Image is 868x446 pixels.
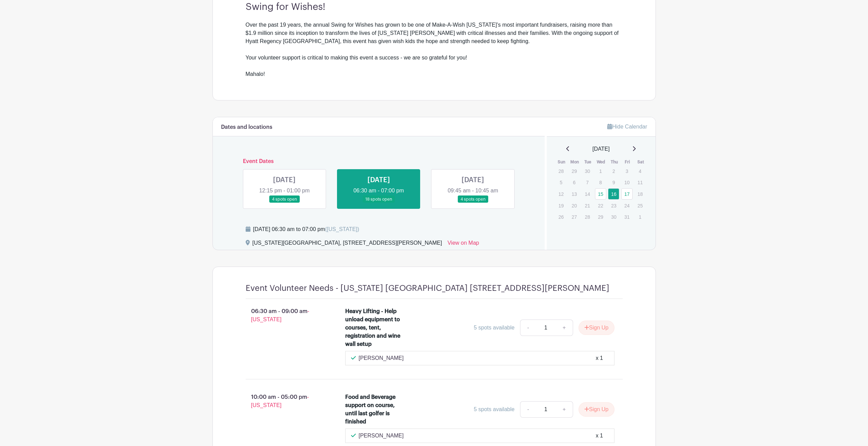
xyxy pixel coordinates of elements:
p: 10 [621,177,633,188]
h4: Event Volunteer Needs - [US_STATE] [GEOGRAPHIC_DATA] [STREET_ADDRESS][PERSON_NAME] [246,283,609,293]
th: Fri [621,159,634,165]
p: 12 [555,189,567,199]
p: 28 [555,166,567,176]
div: 5 spots available [474,324,515,332]
p: 29 [569,166,580,176]
div: x 1 [596,432,603,440]
span: ([US_STATE]) [325,226,359,232]
p: 26 [555,212,567,222]
p: [PERSON_NAME] [359,432,404,440]
div: x 1 [596,354,603,362]
span: [DATE] [593,145,610,153]
p: 24 [621,200,633,211]
p: 2 [608,166,619,176]
p: 4 [634,166,646,176]
p: 5 [555,177,567,188]
p: 11 [634,177,646,188]
p: 10:00 am - 05:00 pm [235,390,335,412]
p: 30 [582,166,593,176]
th: Mon [568,159,582,165]
div: Heavy Lifting - Help unload equipment to courses, tent, registration and wine wall setup [345,307,404,348]
p: 22 [595,200,606,211]
a: 16 [608,188,619,200]
p: 18 [634,189,646,199]
p: 06:30 am - 09:00 am [235,305,335,326]
div: [DATE] 06:30 am to 07:00 pm [253,225,359,233]
p: 1 [595,166,606,176]
p: 1 [634,212,646,222]
th: Sat [634,159,647,165]
p: 21 [582,200,593,211]
div: [US_STATE][GEOGRAPHIC_DATA], [STREET_ADDRESS][PERSON_NAME] [252,239,442,250]
a: 17 [621,188,633,200]
p: 20 [569,200,580,211]
h6: Dates and locations [221,124,272,131]
th: Wed [595,159,608,165]
button: Sign Up [579,402,614,417]
p: [PERSON_NAME] [359,354,404,362]
a: - [520,320,536,336]
p: 27 [569,212,580,222]
div: Over the past 19 years, the annual Swing for Wishes has grown to be one of Make-A-Wish [US_STATE]... [246,21,623,78]
a: Hide Calendar [607,124,647,130]
th: Sun [555,159,568,165]
div: Food and Beverage support on course, until last golfer is finished [345,393,404,426]
th: Tue [581,159,595,165]
a: + [556,320,573,336]
p: 19 [555,200,567,211]
div: 5 spots available [474,405,515,414]
p: 9 [608,177,619,188]
p: 23 [608,200,619,211]
p: 3 [621,166,633,176]
a: + [556,401,573,418]
button: Sign Up [579,321,614,335]
a: 15 [595,188,606,200]
p: 28 [582,212,593,222]
th: Thu [608,159,621,165]
p: 25 [634,200,646,211]
p: 8 [595,177,606,188]
p: 30 [608,212,619,222]
p: 31 [621,212,633,222]
p: 29 [595,212,606,222]
p: 13 [569,189,580,199]
p: 6 [569,177,580,188]
a: View on Map [448,239,479,250]
p: 7 [582,177,593,188]
a: - [520,401,536,418]
h6: Event Dates [237,158,520,165]
p: 14 [582,189,593,199]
